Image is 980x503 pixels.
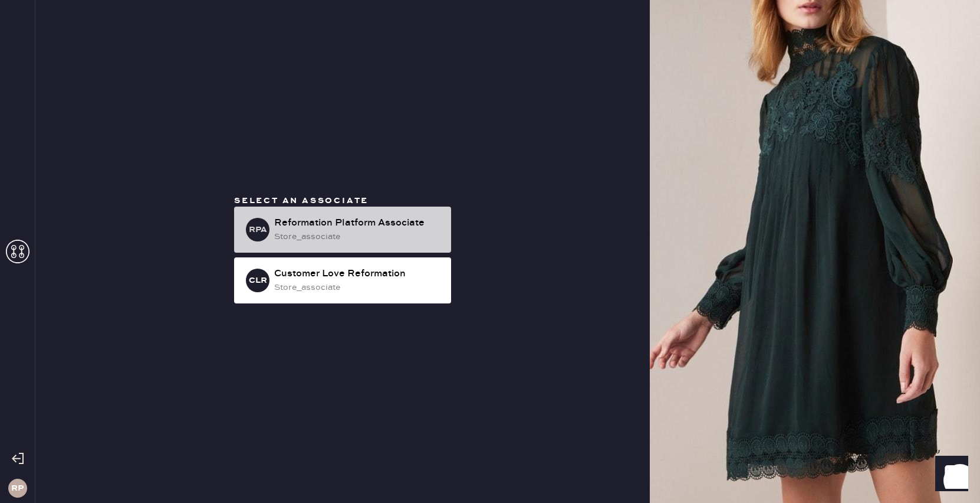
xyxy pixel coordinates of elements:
[274,267,442,281] div: Customer Love Reformation
[249,276,267,285] h3: CLR
[274,216,442,230] div: Reformation Platform Associate
[249,226,267,234] h3: RPA
[924,450,975,501] iframe: Front Chat
[274,230,442,243] div: store_associate
[234,195,369,206] span: Select an associate
[11,484,24,492] h3: RP
[274,281,442,294] div: store_associate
